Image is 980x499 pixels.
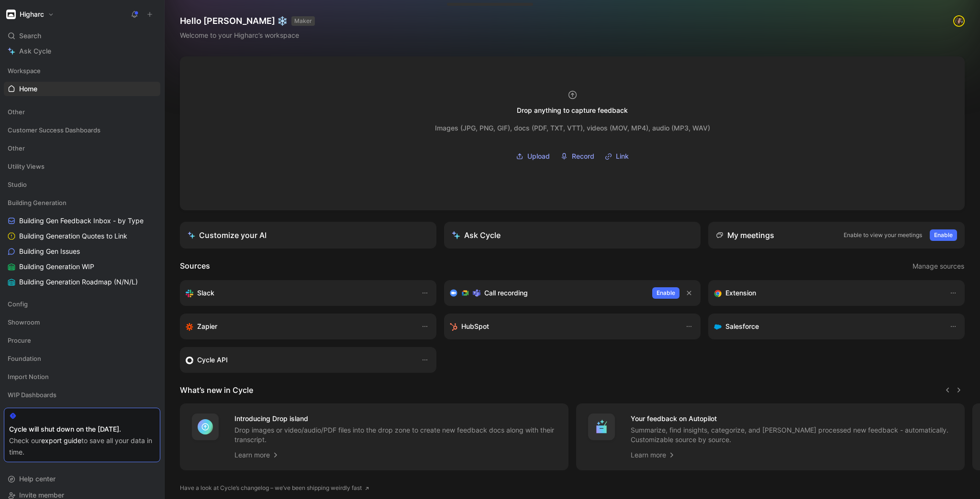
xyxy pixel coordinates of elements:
[512,149,553,163] button: Upload
[8,372,49,381] span: Import Notion
[8,107,25,117] span: Other
[197,321,217,332] h3: Zapier
[234,413,557,424] h4: Introducing Drop island
[4,369,160,387] div: Import Notion
[8,143,25,153] span: Other
[4,82,160,96] a: Home
[912,260,965,272] button: Manage sources
[4,159,160,176] div: Utility Views
[8,198,67,207] span: Building Generation
[19,84,37,94] span: Home
[188,229,267,241] div: Customize your AI
[186,287,412,299] div: Sync your customers, send feedback and get updates in Slack
[4,297,160,311] div: Config
[4,29,160,43] div: Search
[4,388,160,402] div: WIP Dashboards
[631,425,953,445] p: Summarize, find insights, categorize, and [PERSON_NAME] processed new feedback - automatically. C...
[4,159,160,174] div: Utility Views
[4,244,160,259] a: Building Gen Issues
[954,16,964,26] img: avatar
[4,8,56,21] button: HigharcHigharc
[631,413,953,424] h4: Your feedback on Autopilot
[4,64,160,78] div: Workspace
[572,151,594,162] span: Record
[19,475,56,483] span: Help center
[4,297,160,314] div: Config
[180,483,369,493] a: Have a look at Cycle’s changelog – we’ve been shipping weirdly fast
[4,195,160,289] div: Building GenerationBuilding Gen Feedback Inbox - by TypeBuilding Generation Quotes to LinkBuildin...
[8,66,41,76] span: Workspace
[913,260,964,272] span: Manage sources
[197,287,214,299] h3: Slack
[725,321,759,332] h3: Salesforce
[19,277,138,287] span: Building Generation Roadmap (N/N/L)
[4,105,160,122] div: Other
[19,247,80,256] span: Building Gen Issues
[19,216,144,226] span: Building Gen Feedback Inbox - by Type
[4,260,160,274] a: Building Generation WIP
[180,222,436,249] a: Customize your AI
[19,491,64,499] span: Invite member
[4,105,160,119] div: Other
[484,287,528,299] h3: Call recording
[527,151,550,162] span: Upload
[8,162,45,171] span: Utility Views
[234,425,557,445] p: Drop images or video/audio/PDF files into the drop zone to create new feedback docs along with th...
[4,388,160,405] div: WIP Dashboards
[186,354,412,366] div: Sync customers & send feedback from custom sources. Get inspired by our favorite use case
[19,30,41,42] span: Search
[601,149,632,163] button: Link
[4,229,160,243] a: Building Generation Quotes to Link
[444,222,701,249] button: Ask Cycle
[934,230,953,240] span: Enable
[4,333,160,347] div: Procure
[4,333,160,350] div: Procure
[4,141,160,155] div: Other
[180,30,315,41] div: Welcome to your Higharc’s workspace
[4,315,160,332] div: Showroom
[8,390,56,400] span: WIP Dashboards
[657,288,675,298] span: Enable
[9,423,155,435] div: Cycle will shut down on the [DATE].
[725,287,756,299] h3: Extension
[652,287,679,299] button: Enable
[8,125,100,135] span: Customer Success Dashboards
[714,287,940,299] div: Capture feedback from anywhere on the web
[557,149,598,163] button: Record
[8,317,40,327] span: Showroom
[461,321,489,332] h3: HubSpot
[4,195,160,210] div: Building Generation
[180,384,253,396] h2: What’s new in Cycle
[450,287,645,299] div: Record & transcribe meetings from Zoom, Meet & Teams.
[4,177,160,195] div: Studio
[8,180,27,189] span: Studio
[41,436,81,445] a: export guide
[291,16,315,26] button: MAKER
[19,45,51,57] span: Ask Cycle
[234,449,279,461] a: Learn more
[4,123,160,140] div: Customer Success Dashboards
[9,435,155,458] div: Check our to save all your data in time.
[4,351,160,369] div: Foundation
[4,177,160,192] div: Studio
[517,105,628,116] div: Drop anything to capture feedback
[452,229,501,241] div: Ask Cycle
[4,369,160,384] div: Import Notion
[8,336,31,345] span: Procure
[8,354,41,363] span: Foundation
[186,321,412,332] div: Capture feedback from thousands of sources with Zapier (survey results, recordings, sheets, etc).
[844,230,922,240] p: Enable to view your meetings
[19,262,94,271] span: Building Generation WIP
[435,122,710,134] div: Images (JPG, PNG, GIF), docs (PDF, TXT, VTT), videos (MOV, MP4), audio (MP3, WAV)
[616,151,629,162] span: Link
[4,44,160,58] a: Ask Cycle
[4,141,160,158] div: Other
[20,10,44,19] h1: Higharc
[4,123,160,137] div: Customer Success Dashboards
[4,214,160,228] a: Building Gen Feedback Inbox - by Type
[180,15,315,27] h1: Hello [PERSON_NAME] ❄️
[19,231,127,241] span: Building Generation Quotes to Link
[4,275,160,289] a: Building Generation Roadmap (N/N/L)
[4,351,160,366] div: Foundation
[631,449,676,461] a: Learn more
